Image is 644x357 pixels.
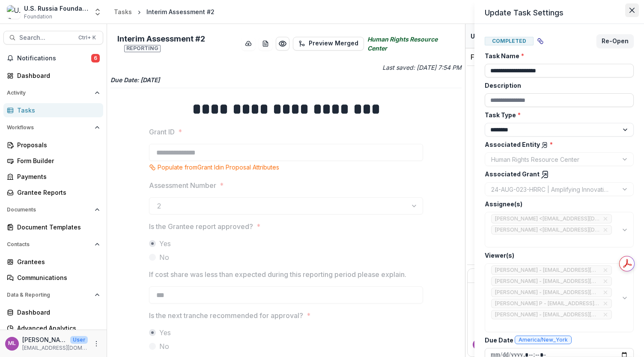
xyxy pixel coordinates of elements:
label: Assignee(s) [485,199,629,208]
label: Associated Grant [485,170,629,179]
label: Task Name [485,51,629,60]
label: Due Date [485,336,629,345]
label: Viewer(s) [485,251,629,260]
label: Associated Entity [485,140,629,149]
label: Task Type [485,110,629,119]
span: Completed [485,37,534,45]
button: Close [625,3,639,17]
button: View dependent tasks [534,34,547,48]
button: Re-Open [596,34,634,48]
label: Description [485,81,629,90]
span: America/New_York [519,337,568,343]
